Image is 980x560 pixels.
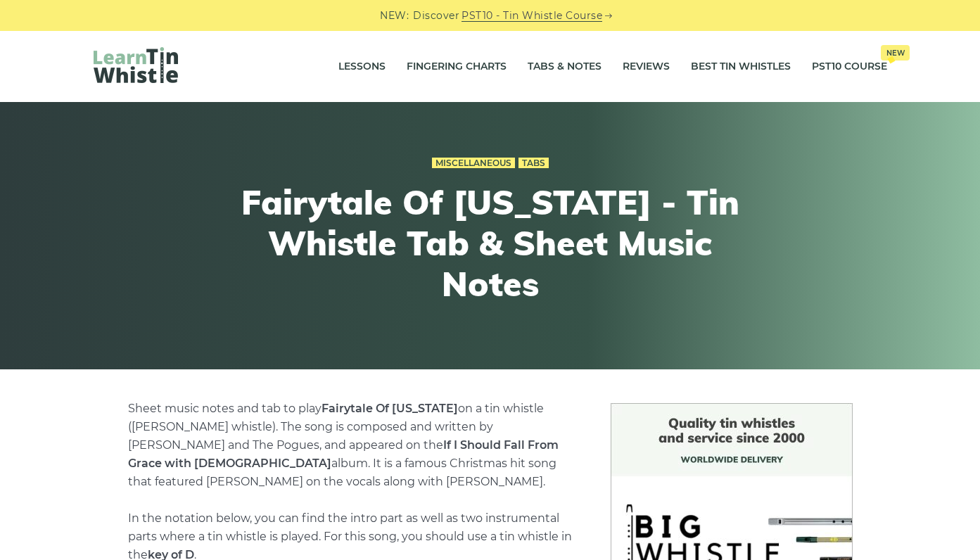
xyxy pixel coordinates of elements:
[518,158,549,169] a: Tabs
[322,402,458,415] strong: Fairytale Of [US_STATE]
[812,49,887,84] a: PST10 CourseNew
[432,158,515,169] a: Miscellaneous
[231,182,749,304] h1: Fairytale Of [US_STATE] - Tin Whistle Tab & Sheet Music Notes
[528,49,602,84] a: Tabs & Notes
[338,49,386,84] a: Lessons
[623,49,670,84] a: Reviews
[407,49,507,84] a: Fingering Charts
[691,49,791,84] a: Best Tin Whistles
[881,45,910,61] span: New
[94,47,178,83] img: LearnTinWhistle.com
